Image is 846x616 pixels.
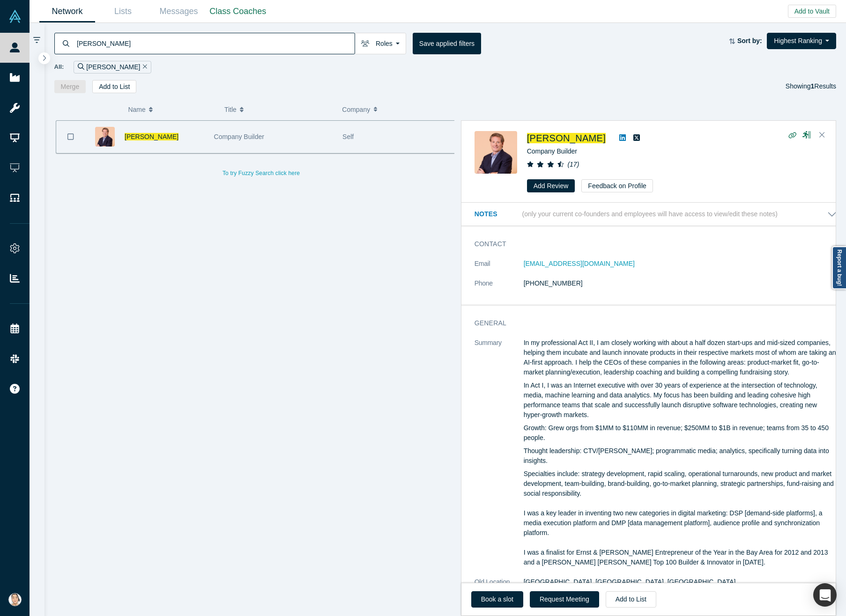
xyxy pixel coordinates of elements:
[355,33,406,54] button: Roles
[342,133,354,140] span: Self
[475,131,517,174] img: Bill Demas's Profile Image
[524,469,837,567] p: Specialties include: strategy development, rapid scaling, operational turnarounds, new product an...
[128,100,145,119] span: Name
[567,161,579,168] i: ( 17 )
[224,100,237,119] span: Title
[207,0,269,22] a: Class Coaches
[475,239,824,249] h3: Contact
[524,577,837,587] dd: [GEOGRAPHIC_DATA], [GEOGRAPHIC_DATA], [GEOGRAPHIC_DATA]
[76,32,355,54] input: Search by name, title, company, summary, expertise, investment criteria or topics of focus
[92,80,136,93] button: Add to List
[811,82,815,90] strong: 1
[475,259,524,279] dt: Email
[95,127,115,147] img: Bill Demas's Profile Image
[475,209,520,219] h3: Notes
[475,577,524,597] dt: Old Location
[788,5,836,18] button: Add to Vault
[216,167,306,179] button: To try Fuzzy Search click here
[524,279,583,287] a: [PHONE_NUMBER]
[413,33,481,54] button: Save applied filters
[786,80,836,93] div: Showing
[8,10,22,23] img: Alchemist Vault Logo
[815,128,829,143] button: Close
[342,100,450,119] button: Company
[475,338,524,577] dt: Summary
[128,100,215,119] button: Name
[56,121,85,153] button: Bookmark
[767,33,836,49] button: Highest Ranking
[475,318,824,328] h3: General
[95,0,151,22] a: Lists
[527,147,577,155] span: Company Builder
[524,423,837,443] p: Growth: Grew orgs from $1MM to $110MM in revenue; $250MM to $1B in revenue; teams from 35 to 450 ...
[530,591,599,608] button: Request Meeting
[342,100,370,119] span: Company
[832,246,846,289] a: Report a bug!
[125,133,178,140] a: [PERSON_NAME]
[524,381,837,420] p: In Act I, I was an Internet executive with over 30 years of experience at the intersection of tec...
[471,591,523,608] a: Book a slot
[524,260,635,267] a: [EMAIL_ADDRESS][DOMAIN_NAME]
[522,210,778,218] p: (only your current co-founders and employees will have access to view/edit these notes)
[140,62,147,73] button: Remove Filter
[151,0,207,22] a: Messages
[74,61,151,73] div: [PERSON_NAME]
[8,593,22,606] img: Natasha Lowery's Account
[224,100,332,119] button: Title
[527,133,606,143] a: [PERSON_NAME]
[54,80,86,93] button: Merge
[524,446,837,466] p: Thought leadership: CTV/[PERSON_NAME]; programmatic media; analytics, specifically turning data i...
[737,37,762,44] strong: Sort by:
[214,133,264,140] span: Company Builder
[581,179,653,192] button: Feedback on Profile
[527,179,575,192] button: Add Review
[475,209,837,219] button: Notes (only your current co-founders and employees will have access to view/edit these notes)
[54,62,64,72] span: All:
[606,591,656,608] button: Add to List
[39,0,95,22] a: Network
[811,82,836,90] span: Results
[475,279,524,298] dt: Phone
[524,338,837,377] p: In my professional Act II, I am closely working with about a half dozen start-ups and mid-sized c...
